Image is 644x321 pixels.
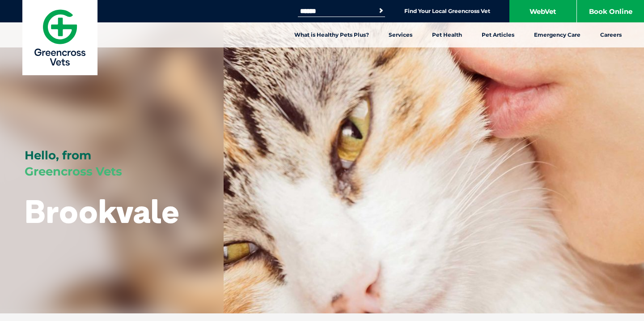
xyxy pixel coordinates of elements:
[379,22,422,47] a: Services
[25,148,91,163] span: Hello, from
[25,193,180,229] h1: Brookvale
[404,8,490,15] a: Find Your Local Greencross Vet
[25,164,122,179] span: Greencross Vets
[590,22,631,47] a: Careers
[472,22,524,47] a: Pet Articles
[422,22,472,47] a: Pet Health
[524,22,590,47] a: Emergency Care
[284,22,379,47] a: What is Healthy Pets Plus?
[377,6,386,15] button: Search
